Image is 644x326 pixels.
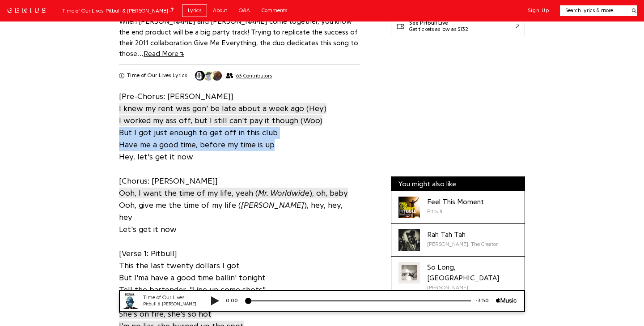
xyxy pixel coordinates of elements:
div: Time of Our Lives - Pitbull & [PERSON_NAME] [62,6,174,15]
div: Get tickets as low as $132 [409,26,468,33]
a: Cover art for Feel This Moment by PitbullFeel This MomentPitbull [391,191,525,224]
button: Sign Up [528,7,549,14]
a: Cover art for So Long, London by Taylor SwiftSo Long, [GEOGRAPHIC_DATA][PERSON_NAME] [391,257,525,297]
div: Cover art for So Long, London by Taylor Swift [398,262,420,283]
a: About [207,4,233,17]
span: I knew my rent was gon' be late about a week ago (Hey) I worked my ass off, but I still can't pay... [119,103,326,126]
img: 72x72bb.jpg [10,3,26,19]
div: Cover art for Feel This Moment by Pitbull [398,197,420,218]
span: 63 Contributors [236,73,272,79]
a: Lyrics [182,4,207,17]
a: See Pitbull LiveGet tickets as low as $132 [391,16,525,36]
a: Cover art for Rah Tah Tah by Tyler, The CreatorRah Tah Tah[PERSON_NAME], The Creator [391,224,525,257]
span: Read More [144,50,184,57]
a: I knew my rent was gon' be late about a week ago (Hey)I worked my ass off, but I still can't pay ... [119,102,326,126]
a: Comments [256,4,293,17]
div: Rah Tah Tah [427,229,498,240]
div: Pitbull & [PERSON_NAME] [31,11,85,17]
a: When [PERSON_NAME] and [PERSON_NAME] come together, you know the end product will be a big party ... [119,18,358,57]
div: See Pitbull Live [409,20,468,26]
i: Mr. Worldwide [258,189,309,197]
div: Cover art for Rah Tah Tah by Tyler, The Creator [398,229,420,251]
button: 63 Contributors [195,70,272,81]
div: [PERSON_NAME], The Creator [427,240,498,248]
a: Q&A [233,4,256,17]
div: So Long, [GEOGRAPHIC_DATA] [427,262,517,283]
input: Search lyrics & more [560,7,627,14]
div: You might also like [391,177,525,191]
div: [PERSON_NAME] [427,283,517,292]
a: Ooh, I want the time of my life, yeah (Mr. Worldwide), oh, baby [119,187,348,199]
div: -3:50 [359,7,384,14]
h2: Time of Our Lives Lyrics [127,72,187,79]
div: Feel This Moment [427,197,484,207]
i: [PERSON_NAME] [241,201,304,209]
div: Time of Our Lives [31,4,85,11]
div: Pitbull [427,207,484,215]
span: Ooh, I want the time of my life, yeah ( ), oh, baby [119,188,348,198]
